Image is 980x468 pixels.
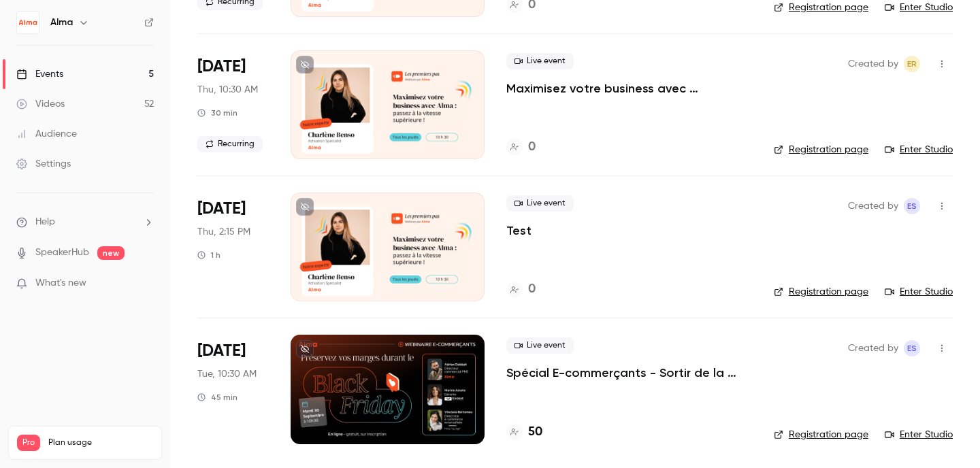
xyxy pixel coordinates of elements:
[35,246,89,260] a: SpeakerHub
[528,280,536,299] h4: 0
[528,423,542,441] h4: 50
[904,340,920,356] span: Evan SAIDI
[506,365,752,381] a: Spécial E-commerçants - Sortir de la guerre des prix et préserver ses marges pendant [DATE][DATE]
[904,56,920,72] span: Eric ROMER
[35,276,86,290] span: What's new
[197,367,257,381] span: Tue, 10:30 AM
[506,138,536,156] a: 0
[197,335,269,444] div: Sep 30 Tue, 10:30 AM (Europe/Paris)
[197,136,263,152] span: Recurring
[904,198,920,214] span: Evan SAIDI
[506,222,532,239] a: Test
[35,215,55,229] span: Help
[137,278,154,290] iframe: Noticeable Trigger
[197,56,246,78] span: [DATE]
[197,193,269,301] div: Sep 25 Thu, 2:15 PM (Europe/Paris)
[48,437,153,448] span: Plan usage
[885,285,953,299] a: Enter Studio
[197,250,220,261] div: 1 h
[848,56,898,72] span: Created by
[885,1,953,14] a: Enter Studio
[50,16,73,29] h6: Alma
[774,285,868,299] a: Registration page
[907,56,917,72] span: ER
[774,143,868,156] a: Registration page
[848,340,898,356] span: Created by
[506,195,574,212] span: Live event
[885,143,953,156] a: Enter Studio
[506,80,752,97] a: Maximisez votre business avec [PERSON_NAME] : passez à la vitesse supérieure !
[17,12,39,33] img: Alma
[907,198,917,214] span: ES
[885,428,953,441] a: Enter Studio
[17,435,40,451] span: Pro
[197,198,246,220] span: [DATE]
[197,340,246,362] span: [DATE]
[16,157,71,171] div: Settings
[907,340,917,356] span: ES
[506,423,542,441] a: 50
[506,53,574,69] span: Live event
[16,215,154,229] li: help-dropdown-opener
[16,97,65,111] div: Videos
[197,107,238,118] div: 30 min
[16,127,77,141] div: Audience
[506,337,574,354] span: Live event
[197,225,250,239] span: Thu, 2:15 PM
[16,67,63,81] div: Events
[774,1,868,14] a: Registration page
[528,138,536,156] h4: 0
[197,83,258,97] span: Thu, 10:30 AM
[97,246,125,260] span: new
[506,280,536,299] a: 0
[774,428,868,441] a: Registration page
[197,392,238,403] div: 45 min
[197,50,269,159] div: Sep 25 Thu, 10:30 AM (Europe/Paris)
[848,198,898,214] span: Created by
